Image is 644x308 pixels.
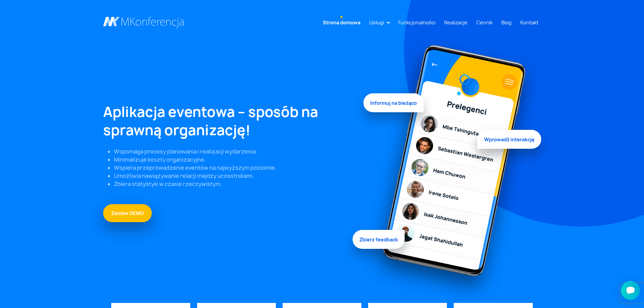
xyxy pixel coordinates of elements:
[114,164,355,172] li: Wspiera przeprowadzenie eventów na najwyższym poziomie.
[477,128,541,147] span: Wprowadź interakcję
[114,156,355,164] li: Minimalizuje koszty organizacyjne.
[363,38,541,303] img: Graficzny element strony
[320,16,363,29] a: Strona domowa
[499,16,514,29] a: Blog
[442,16,470,29] a: Realizacje
[103,103,355,139] h1: Aplikacja eventowa – sposób na sprawną organizację!
[621,281,640,300] iframe: Smartsupp widget button
[114,147,355,156] li: Wspomaga procesy planowania i realizacji wydarzenia.
[363,95,424,114] span: Informuj na bieżąco
[103,204,152,222] a: Zamów DEMO
[474,16,495,29] a: Cennik
[366,16,387,29] a: Usługi
[518,16,541,29] a: Kontakt
[114,172,355,180] li: Umożliwia nawiązywanie relacji między uczestnikami.
[114,180,355,188] li: Zbiera statystyki w czasie rzeczywistym.
[353,228,405,247] span: Zbierz feedback
[396,16,438,29] a: Funkcjonalności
